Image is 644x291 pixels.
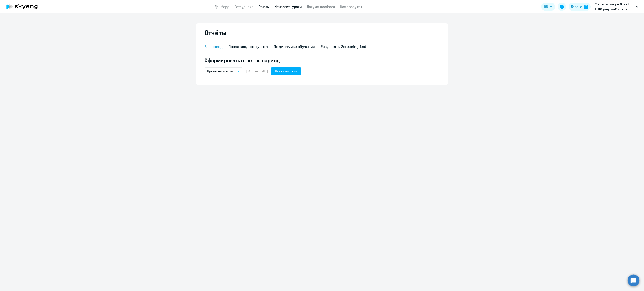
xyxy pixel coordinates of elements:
div: За период [205,44,223,49]
a: Документооборот [307,5,335,9]
div: По динамике обучения [274,44,315,49]
button: Прошлый месяц [205,67,242,75]
span: RU [544,4,548,9]
a: Отчеты [258,5,270,9]
h2: Отчёты [205,28,226,37]
img: balance [584,5,588,9]
p: Прошлый месяц [207,69,233,74]
a: Дашборд [215,5,229,9]
div: После вводного урока [229,44,268,49]
a: Все продукты [340,5,362,9]
button: Балансbalance [569,3,591,11]
span: [DATE] — [DATE] [246,69,268,73]
h5: Сформировать отчёт за период [205,57,439,64]
div: Баланс [571,4,582,9]
a: Начислить уроки [275,5,302,9]
button: RU [541,3,555,11]
div: Скачать отчёт [275,68,297,73]
button: Xometry Europe GmbH, LTITC prepay-Xometry Europe GmbH_Основной [593,2,640,12]
div: Результаты Screening Test [321,44,366,49]
p: Xometry Europe GmbH, LTITC prepay-Xometry Europe GmbH_Основной [595,2,634,12]
a: Сотрудники [234,5,253,9]
button: Скачать отчёт [271,67,301,75]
